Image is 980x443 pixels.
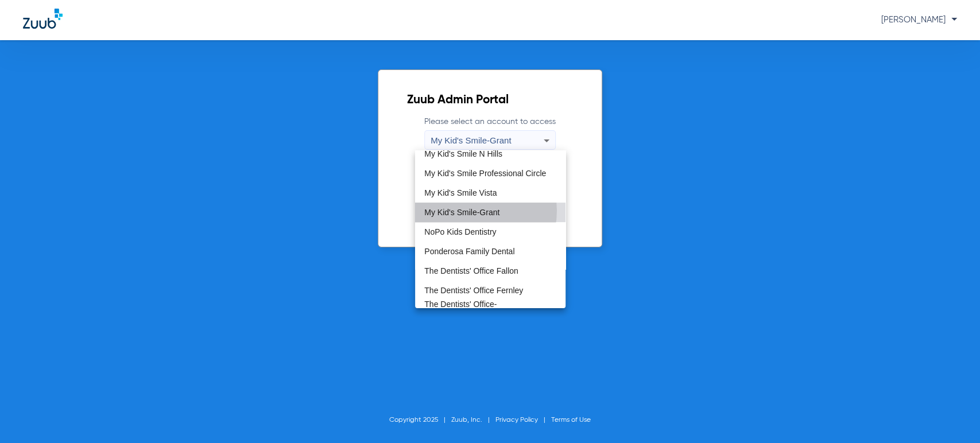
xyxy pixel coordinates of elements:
[431,135,511,145] span: My Kid's Smile-Grant
[436,193,544,215] button: Access Account
[923,388,980,443] iframe: Chat Widget
[407,95,573,106] h2: Zuub Admin Portal
[551,417,591,423] a: Terms of Use
[881,15,957,24] span: [PERSON_NAME]
[389,414,451,426] li: Copyright 2025
[424,116,556,150] label: Please select an account to access
[451,414,495,426] li: Zuub, Inc.
[495,417,538,423] a: Privacy Policy
[459,199,521,208] span: Access Account
[23,9,63,29] img: Zuub Logo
